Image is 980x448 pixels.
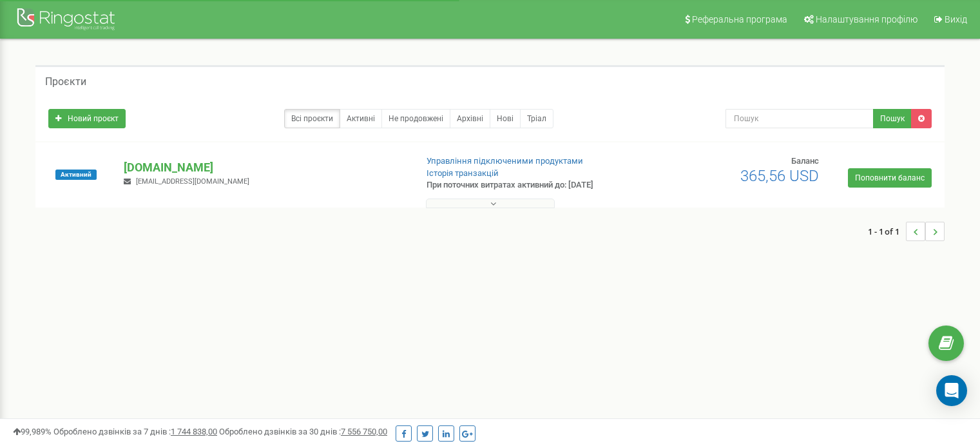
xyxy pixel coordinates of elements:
span: Баланс [791,156,819,166]
span: Реферальна програма [692,14,787,24]
a: Історія транзакцій [427,168,499,178]
u: 7 556 750,00 [341,427,387,436]
h5: Проєкти [45,76,86,88]
p: [DOMAIN_NAME] [124,159,405,176]
a: Архівні [450,109,490,128]
a: Не продовжені [381,109,450,128]
span: Налаштування профілю [816,14,918,24]
div: Open Intercom Messenger [936,375,967,406]
a: Поповнити баланс [848,168,932,188]
input: Пошук [725,109,874,128]
a: Управління підключеними продуктами [427,156,583,166]
a: Нові [490,109,521,128]
span: [EMAIL_ADDRESS][DOMAIN_NAME] [136,177,249,186]
u: 1 744 838,00 [171,427,217,436]
span: Оброблено дзвінків за 30 днів : [219,427,387,436]
a: Тріал [520,109,553,128]
span: Вихід [945,14,967,24]
span: Активний [55,170,97,180]
span: 365,56 USD [740,167,819,185]
span: Оброблено дзвінків за 7 днів : [53,427,217,436]
span: 99,989% [13,427,52,436]
nav: ... [868,209,945,254]
p: При поточних витратах активний до: [DATE] [427,179,633,191]
a: Всі проєкти [284,109,340,128]
button: Пошук [873,109,912,128]
a: Активні [340,109,382,128]
a: Новий проєкт [48,109,126,128]
span: 1 - 1 of 1 [868,222,906,241]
